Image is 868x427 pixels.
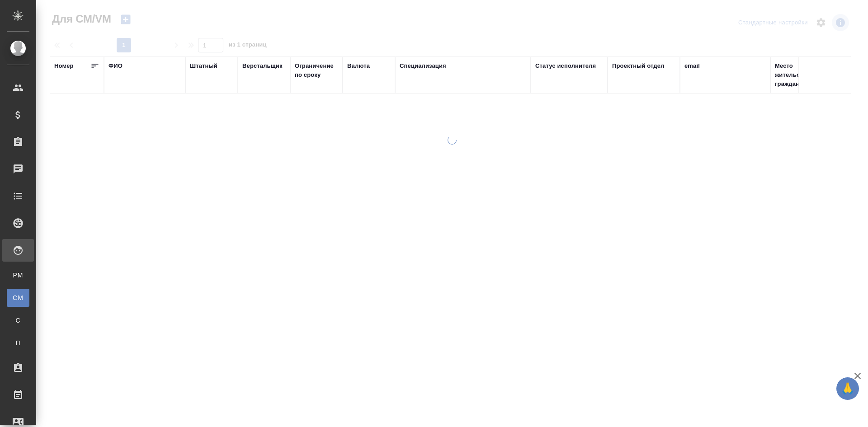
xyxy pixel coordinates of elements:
[684,61,700,70] div: email
[535,61,596,70] div: Статус исполнителя
[11,338,25,347] span: П
[54,61,74,70] div: Номер
[11,271,25,280] span: PM
[7,311,29,329] a: С
[11,316,25,325] span: С
[836,377,859,400] button: 🙏
[400,61,446,70] div: Специализация
[840,379,855,398] span: 🙏
[7,266,29,284] a: PM
[108,61,123,70] div: ФИО
[295,61,338,80] div: Ограничение по сроку
[11,293,25,302] span: CM
[775,61,847,89] div: Место жительства(Город), гражданство
[347,61,370,70] div: Валюта
[612,61,665,70] div: Проектный отдел
[190,61,217,70] div: Штатный
[242,61,283,70] div: Верстальщик
[7,334,29,352] a: П
[7,289,29,307] a: CM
